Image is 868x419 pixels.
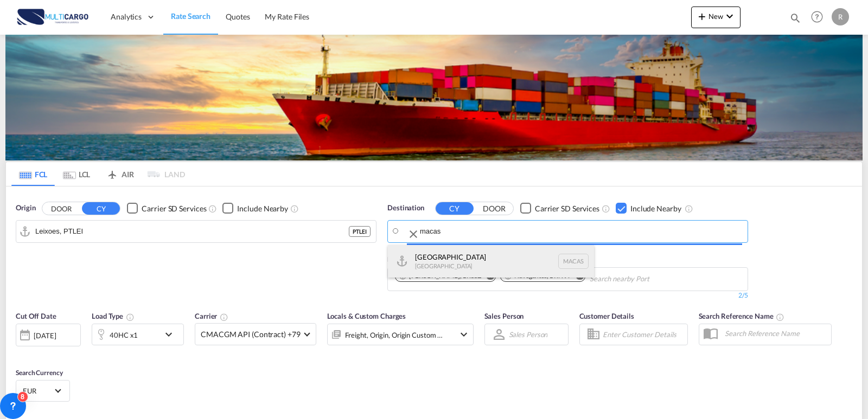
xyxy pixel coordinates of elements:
input: Enter Customer Details [603,326,684,343]
md-tab-item: AIR [98,162,142,186]
div: R [832,8,849,25]
md-tab-item: LCL [55,162,98,186]
div: PTLEI [349,226,371,237]
md-icon: icon-airplane [106,168,119,176]
div: Carrier SD Services [142,203,206,214]
md-icon: Unchecked: Ignores neighbouring ports when fetching rates.Checked : Includes neighbouring ports w... [290,204,299,213]
div: Include Nearby [630,203,681,214]
span: Locals & Custom Charges [327,312,406,320]
md-select: Sales Person [508,327,549,343]
md-input-container: Suape Pt / Ipojuca, BRSUA [388,221,748,242]
md-icon: icon-plus 400-fg [695,10,709,23]
md-icon: icon-information-outline [126,313,135,321]
span: Sales Person [484,312,524,320]
span: Quotes [226,12,250,21]
span: Search Currency [16,369,63,377]
span: Load Type [92,312,135,320]
md-chips-wrap: Chips container. Use arrow keys to select chips. [393,268,697,288]
div: 40HC x1icon-chevron-down [92,324,184,345]
button: CY [436,202,474,215]
div: [DATE] [16,324,81,346]
span: Destination [387,203,424,214]
span: New [695,12,736,21]
span: Customer Details [579,312,634,320]
div: Freight Origin Origin Custom Destination Destination Custom Factory Stuffing [345,327,444,343]
input: Search nearby Port [590,270,693,288]
md-icon: Unchecked: Search for CY (Container Yard) services for all selected carriers.Checked : Search for... [602,204,610,213]
md-checkbox: Checkbox No Ink [616,203,681,214]
span: CMACGM API (Contract) +79 [201,329,301,340]
span: My Rate Files [265,12,309,21]
md-pagination-wrapper: Use the left and right arrow keys to navigate between tabs [11,162,185,186]
span: Carrier [195,312,228,320]
md-datepicker: Select [16,345,24,360]
md-icon: icon-chevron-down [162,328,181,341]
span: Search Reference Name [699,312,785,320]
md-icon: icon-magnify [789,12,801,24]
div: 2/5 [387,291,748,300]
img: 82db67801a5411eeacfdbd8acfa81e61.png [16,5,90,29]
md-tab-item: FCL [11,162,55,186]
md-icon: icon-chevron-down [457,328,470,341]
button: DOOR [42,202,80,215]
div: [DATE] [34,331,56,340]
md-icon: Your search will be saved by the below given name [776,313,784,321]
input: Search by Port [35,223,349,240]
md-icon: Unchecked: Search for CY (Container Yard) services for all selected carriers.Checked : Search for... [208,204,217,213]
span: Destination Nearby [GEOGRAPHIC_DATA] [387,255,511,263]
md-icon: icon-chevron-down [723,10,736,23]
md-checkbox: Checkbox No Ink [222,203,288,214]
div: 40HC x1 [110,327,138,343]
input: Search Reference Name [719,325,831,341]
md-icon: Unchecked: Ignores neighbouring ports when fetching rates.Checked : Includes neighbouring ports w... [685,204,693,213]
div: icon-magnify [789,12,801,28]
md-checkbox: Checkbox No Ink [127,203,206,214]
md-checkbox: Checkbox No Ink [520,203,599,214]
input: Search by Port [420,223,742,240]
span: Help [808,8,826,26]
button: Clear Input [407,223,420,245]
button: icon-plus 400-fgNewicon-chevron-down [691,7,741,28]
div: Help [808,8,832,27]
md-icon: The selected Trucker/Carrierwill be displayed in the rate results If the rates are from another f... [220,313,228,321]
div: Freight Origin Origin Custom Destination Destination Custom Factory Stuffingicon-chevron-down [327,324,474,345]
img: LCL+%26+FCL+BACKGROUND.png [5,35,863,160]
div: Include Nearby [237,203,288,214]
span: Analytics [111,11,142,22]
button: DOOR [475,202,513,215]
span: Origin [16,203,35,214]
button: CY [82,202,120,215]
span: Rate Search [171,11,210,21]
span: Cut Off Date [16,312,56,320]
md-input-container: Leixoes, PTLEI [16,221,376,242]
div: Carrier SD Services [535,203,599,214]
span: EUR [23,386,53,396]
md-select: Select Currency: € EUREuro [22,383,64,398]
